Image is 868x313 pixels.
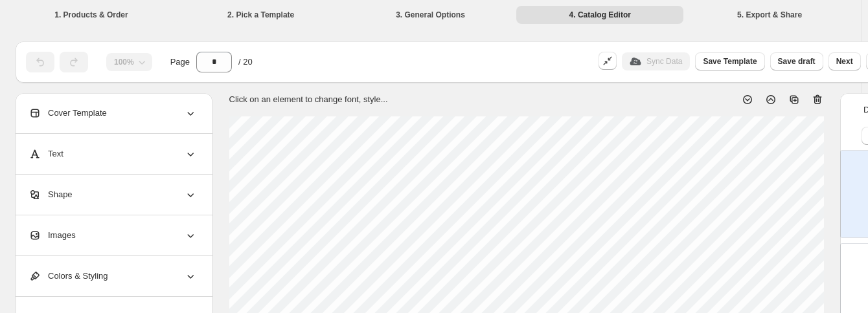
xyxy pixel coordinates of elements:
[703,56,757,67] span: Save Template
[836,56,853,67] span: Next
[29,147,63,160] span: Text
[170,56,190,69] span: Page
[828,52,861,70] button: Next
[229,93,388,106] p: Click on an element to change font, style...
[29,188,73,201] span: Shape
[778,56,816,67] span: Save draft
[29,270,108,283] span: Colors & Styling
[695,52,764,70] button: Save Template
[29,229,76,242] span: Images
[770,52,823,70] button: Save draft
[238,56,253,69] span: / 20
[29,107,107,120] span: Cover Template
